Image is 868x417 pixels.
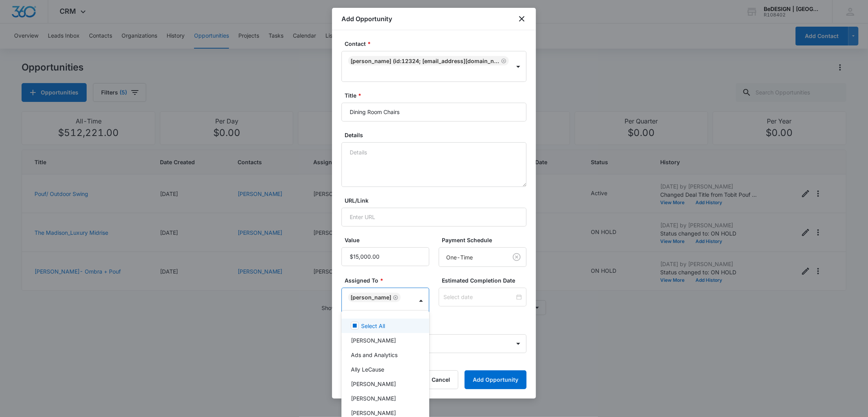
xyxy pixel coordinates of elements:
[351,336,396,344] p: [PERSON_NAME]
[351,351,398,359] p: Ads and Analytics
[351,394,396,402] p: [PERSON_NAME]
[351,409,396,417] p: [PERSON_NAME]
[351,365,384,373] p: Ally LeCause
[351,380,396,388] p: [PERSON_NAME]
[361,322,385,330] p: Select All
